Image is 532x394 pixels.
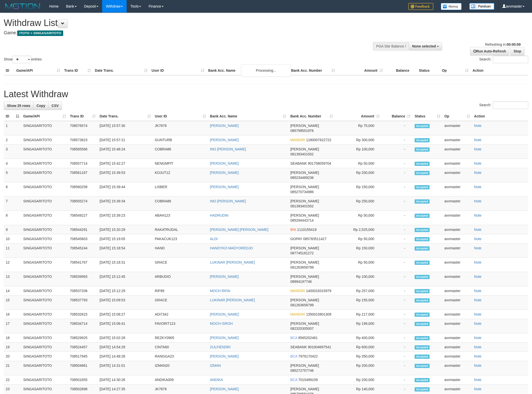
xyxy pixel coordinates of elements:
div: Processing... [241,64,291,77]
span: Show 25 rows [7,104,30,108]
td: - [382,333,413,343]
td: avvmaster [442,244,472,258]
td: 708545803 [68,234,98,244]
span: Accepted [415,275,430,279]
a: IZMAN [210,364,221,368]
td: [DATE] 15:48:24 [98,145,153,159]
span: Accepted [415,298,430,303]
span: [PERSON_NAME] [290,213,319,217]
span: Copy 085799551976 to clipboard [290,129,313,133]
span: ITOTO > SINGASARITOTO [17,30,63,36]
a: LUKINAR [PERSON_NAME] [210,260,255,264]
th: Balance: activate to sort column ascending [382,112,413,121]
td: - [382,135,413,145]
a: Note [474,364,482,368]
th: Trans ID: activate to sort column ascending [68,112,98,121]
th: ID [4,66,14,75]
td: avvmaster [442,197,472,211]
span: Accepted [415,138,430,142]
td: ADI7342 [153,310,208,319]
td: 10 [4,234,21,244]
a: Note [474,213,482,217]
td: [DATE] 15:09:53 [98,296,153,310]
h1: Withdraw List [4,18,350,28]
h1: Latest Withdraw [4,89,528,99]
th: Action [472,112,528,121]
td: Rp 2,525,000 [335,225,382,234]
span: Copy [36,104,45,108]
span: Copy 1110155419 to clipboard [297,228,317,232]
input: Search: [493,101,528,109]
td: SINGASARITOTO [21,211,68,225]
a: Note [474,185,482,189]
span: [PERSON_NAME] [290,171,319,175]
td: [DATE] 15:18:54 [98,244,153,258]
td: COBRA86 [153,197,208,211]
td: - [382,286,413,296]
td: [DATE] 15:39:53 [98,168,153,182]
span: CSV [51,104,59,108]
td: Rp 50,000 [335,258,382,272]
th: User ID [150,66,206,75]
span: Copy 082320305007 to clipboard [290,327,313,331]
td: SINGASARITOTO [21,286,68,296]
span: Accepted [415,289,430,293]
a: [PERSON_NAME] [PERSON_NAME] [210,228,268,232]
td: Rp 150,000 [335,182,382,197]
th: Bank Acc. Name [206,66,289,75]
span: None selected [412,44,436,48]
th: Trans ID [62,66,93,75]
td: [DATE] 15:06:41 [98,319,153,333]
a: MOCH ISROH [210,322,233,326]
a: [PERSON_NAME] [210,185,239,189]
td: Rp 257,000 [335,286,382,296]
td: 4 [4,159,21,168]
span: Copy 081393401502 to clipboard [290,204,313,208]
span: [PERSON_NAME] [290,322,319,326]
td: - [382,244,413,258]
td: 9 [4,225,21,234]
span: [PERSON_NAME] [290,275,319,279]
a: Note [474,260,482,264]
span: [PERSON_NAME] [290,260,319,264]
th: Status: activate to sort column ascending [413,112,442,121]
td: avvmaster [442,319,472,333]
td: - [382,159,413,168]
td: - [382,121,413,135]
td: avvmaster [442,145,472,159]
td: avvmaster [442,182,472,197]
th: Amount [337,66,385,75]
span: Accepted [415,237,430,241]
td: Rp 50,000 [335,234,382,244]
td: avvmaster [442,135,472,145]
span: Copy 085234469236 to clipboard [290,176,313,180]
td: 708545244 [68,244,98,258]
a: Stop [510,47,525,55]
td: SINGASARITOTO [21,272,68,286]
th: Date Trans. [93,66,150,75]
td: avvmaster [442,286,472,296]
a: Note [474,387,482,391]
span: Copy 1350015801309 to clipboard [306,312,331,316]
span: Copy 085270734986 to clipboard [290,190,313,194]
h4: Game: [4,30,350,35]
td: avvmaster [442,159,472,168]
a: [PERSON_NAME] [210,336,239,340]
span: BCA [290,336,297,340]
td: REZKY0905 [153,333,208,343]
a: ALDI [210,237,218,241]
a: Note [474,275,482,279]
td: - [382,272,413,286]
th: Bank Acc. Number: activate to sort column ascending [288,112,335,121]
td: SINGASARITOTO [21,197,68,211]
img: Feedback.jpg [408,3,433,10]
a: HANDYKO MADYOREDJO [210,246,253,250]
a: Note [474,298,482,302]
td: RAKATRUDAL [153,225,208,234]
th: Status [417,66,440,75]
th: Op [440,66,471,75]
span: [PERSON_NAME] [290,298,319,302]
td: - [382,145,413,159]
td: SINGASARITOTO [21,296,68,310]
a: [PERSON_NAME] [210,171,239,175]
